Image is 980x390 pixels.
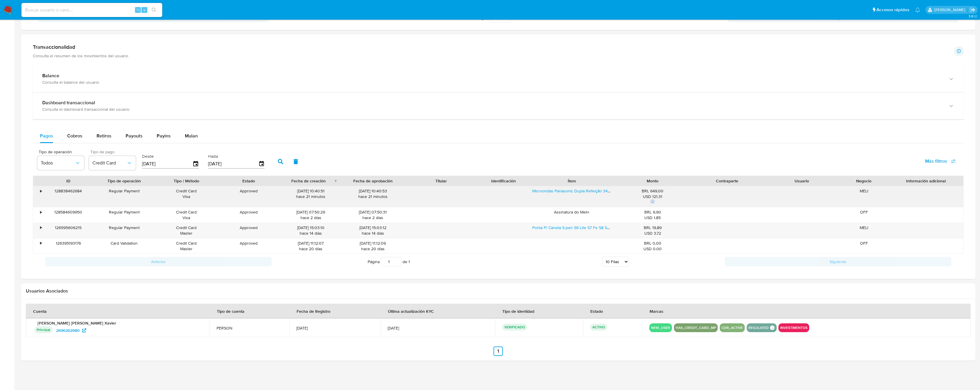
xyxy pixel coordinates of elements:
[148,6,160,14] button: search-icon
[876,7,909,13] span: Accesos rápidos
[136,7,140,13] span: ⌥
[26,288,971,294] h2: Usuarios Asociados
[21,6,162,14] input: Buscar usuario o caso...
[915,7,920,12] a: Notificaciones
[969,14,977,19] span: 3.161.2
[143,7,145,13] span: s
[969,7,976,13] a: Salir
[934,7,967,13] p: federico.luaces@mercadolibre.com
